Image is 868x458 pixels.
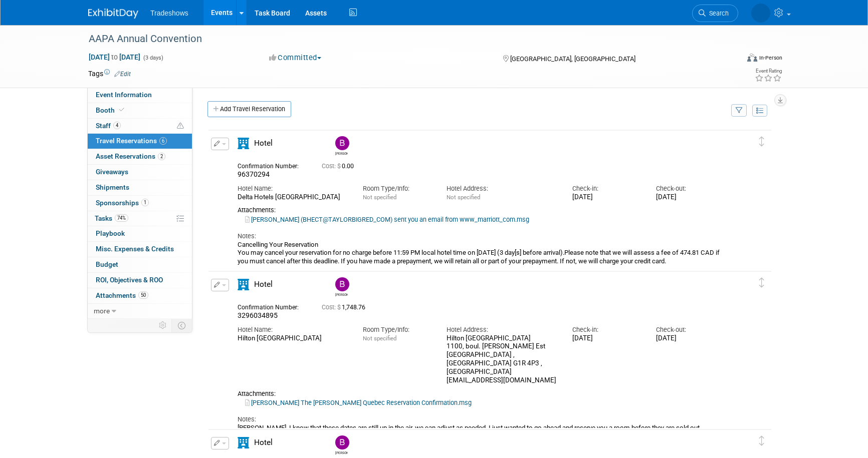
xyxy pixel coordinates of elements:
span: 6 [159,137,167,145]
div: Attachments: [238,390,725,398]
img: ExhibitDay [88,9,138,19]
div: AAPA Annual Convention [85,30,723,48]
div: Benjamin Hecht [333,435,350,455]
img: Benjamin Hecht [335,277,349,291]
span: 96370294 [238,170,270,178]
div: Room Type/Info: [363,184,431,193]
a: Sponsorships1 [88,196,192,211]
span: more [94,307,110,315]
span: 0.00 [322,163,358,170]
a: Edit [114,71,131,78]
i: Hotel [238,437,249,448]
span: Hotel [254,280,273,289]
a: Attachments50 [88,288,192,303]
div: [DATE] [656,334,725,343]
img: Kay Reynolds [751,4,770,23]
i: Hotel [238,279,249,290]
span: Tradeshows [150,9,188,17]
span: Cost: $ [322,163,342,170]
td: Toggle Event Tabs [172,319,192,332]
div: Room Type/Info: [363,325,431,334]
span: Not specified [363,194,396,201]
span: Asset Reservations [96,152,165,160]
span: [GEOGRAPHIC_DATA], [GEOGRAPHIC_DATA] [510,55,635,63]
div: [DATE] [656,193,725,202]
span: ROI, Objectives & ROO [96,276,163,284]
span: 1 [141,199,149,206]
span: Booth [96,106,126,114]
a: Misc. Expenses & Credits [88,242,192,257]
span: Travel Reservations [96,137,167,145]
div: Check-out: [656,325,725,334]
div: Confirmation Number: [238,301,307,311]
a: Staff4 [88,119,192,134]
a: Travel Reservations6 [88,134,192,149]
span: Hotel [254,139,273,148]
span: Shipments [96,183,129,191]
span: Staff [96,122,121,130]
img: Benjamin Hecht [335,435,349,449]
span: Not specified [447,194,480,201]
div: Hotel Address: [447,184,557,193]
div: Attachments: [238,206,725,214]
a: Playbook [88,226,192,241]
a: Budget [88,257,192,272]
span: Misc. Expenses & Credits [96,245,174,253]
a: [PERSON_NAME] The [PERSON_NAME] Quebec Reservation Confirmation.msg [245,399,472,406]
div: Event Format [679,52,782,67]
span: to [110,53,119,61]
div: Notes: [238,415,725,424]
div: Benjamin Hecht [333,136,350,156]
span: Tasks [95,214,128,222]
a: Event Information [88,88,192,103]
i: Hotel [238,138,249,149]
div: Cancelling Your Reservation You may cancel your reservation for no charge before 11:59 PM local h... [238,241,725,265]
span: Not specified [363,335,396,342]
a: Add Travel Reservation [207,101,291,117]
span: Hotel [254,438,273,447]
div: In-Person [759,54,782,62]
div: [DATE] [572,193,641,202]
span: 74% [115,214,128,222]
i: Click and drag to move item [759,137,764,147]
div: Hotel Name: [238,184,348,193]
span: Attachments [96,291,148,299]
div: Benjamin Hecht [335,291,348,297]
a: ROI, Objectives & ROO [88,273,192,288]
button: Committed [266,53,325,63]
div: Hotel Address: [447,325,557,334]
span: 4 [113,122,121,129]
i: Click and drag to move item [759,278,764,288]
div: Benjamin Hecht [335,150,348,156]
div: Hotel Name: [238,325,348,334]
span: Potential Scheduling Conflict -- at least one attendee is tagged in another overlapping event. [177,122,184,131]
span: 1,748.76 [322,304,369,311]
td: Tags [88,69,131,79]
img: Benjamin Hecht [335,136,349,150]
div: Delta Hotels [GEOGRAPHIC_DATA] [238,193,348,202]
a: Tasks74% [88,211,192,226]
div: Benjamin Hecht [333,277,350,297]
img: Format-Inperson.png [747,54,757,62]
i: Filter by Traveler [736,108,743,114]
span: Budget [96,260,118,268]
span: 2 [158,153,165,160]
span: Search [706,10,729,17]
div: Confirmation Number: [238,160,307,170]
div: Benjamin Hecht [335,449,348,455]
a: Booth [88,103,192,118]
span: (3 days) [142,55,163,61]
a: Asset Reservations2 [88,149,192,164]
a: [PERSON_NAME] (BHECT@TAYLORBIGRED_COM) sent you an email from www_marriott_com.msg [245,216,529,223]
div: [PERSON_NAME], I know that these dates are still up in the air, we can adjust as needed. I just w... [238,424,725,448]
i: Click and drag to move item [759,436,764,446]
span: 50 [138,291,148,299]
div: Hilton [GEOGRAPHIC_DATA] 1100, boul. [PERSON_NAME] Est [GEOGRAPHIC_DATA] , [GEOGRAPHIC_DATA] G1R ... [447,334,557,385]
span: Sponsorships [96,199,149,207]
a: Shipments [88,180,192,195]
a: more [88,304,192,319]
span: [DATE] [DATE] [88,53,141,62]
div: Check-in: [572,184,641,193]
a: Search [692,5,738,22]
div: Notes: [238,232,725,241]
